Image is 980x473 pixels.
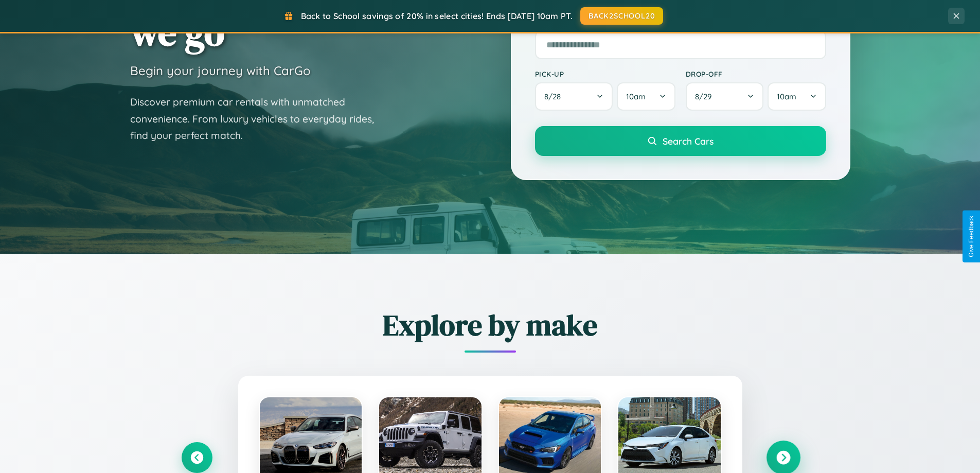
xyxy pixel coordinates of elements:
span: Search Cars [663,135,714,147]
button: 10am [617,82,675,111]
p: Discover premium car rentals with unmatched convenience. From luxury vehicles to everyday rides, ... [130,94,387,144]
span: 8 / 29 [695,92,717,101]
button: 10am [768,82,826,111]
button: BACK2SCHOOL20 [580,7,663,25]
span: 10am [777,92,796,101]
h2: Explore by make [182,305,799,345]
label: Drop-off [686,69,826,78]
div: Give Feedback [968,216,975,257]
span: 8 / 28 [544,92,566,101]
span: Back to School savings of 20% in select cities! Ends [DATE] 10am PT. [301,11,573,21]
span: 10am [626,92,646,101]
button: 8/29 [686,82,764,111]
button: Search Cars [535,126,826,156]
label: Pick-up [535,69,675,78]
h3: Begin your journey with CarGo [130,63,311,78]
button: 8/28 [535,82,613,111]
